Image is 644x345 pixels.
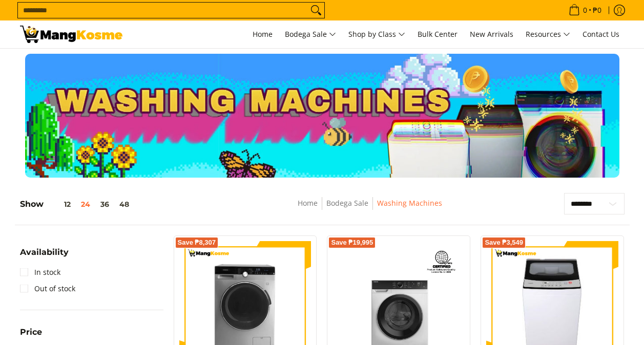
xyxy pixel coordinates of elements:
[223,197,516,220] nav: Breadcrumbs
[178,240,216,246] span: Save ₱8,307
[412,20,463,48] a: Bulk Center
[418,29,458,39] span: Bulk Center
[20,199,134,209] h5: Show
[326,198,368,208] a: Bodega Sale
[76,200,95,208] button: 24
[377,198,442,208] a: Washing Machines
[20,328,42,344] summary: Open
[308,3,324,18] button: Search
[298,198,318,208] a: Home
[521,20,575,48] a: Resources
[280,20,341,48] a: Bodega Sale
[285,28,336,41] span: Bodega Sale
[20,26,122,43] img: Washing Machines l Mang Kosme: Home Appliances Warehouse Sale Partner
[20,248,69,264] summary: Open
[577,20,625,48] a: Contact Us
[581,7,589,14] span: 0
[331,240,373,246] span: Save ₱19,995
[591,7,603,14] span: ₱0
[566,5,605,16] span: •
[253,29,273,39] span: Home
[485,240,523,246] span: Save ₱3,549
[465,20,518,48] a: New Arrivals
[20,264,60,281] a: In stock
[343,20,410,48] a: Shop by Class
[470,29,513,39] span: New Arrivals
[526,28,570,41] span: Resources
[583,29,619,39] span: Contact Us
[114,200,134,208] button: 48
[20,328,42,336] span: Price
[95,200,114,208] button: 36
[44,200,76,208] button: 12
[133,20,625,48] nav: Main Menu
[348,28,405,41] span: Shop by Class
[20,248,69,256] span: Availability
[20,281,75,297] a: Out of stock
[247,20,278,48] a: Home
